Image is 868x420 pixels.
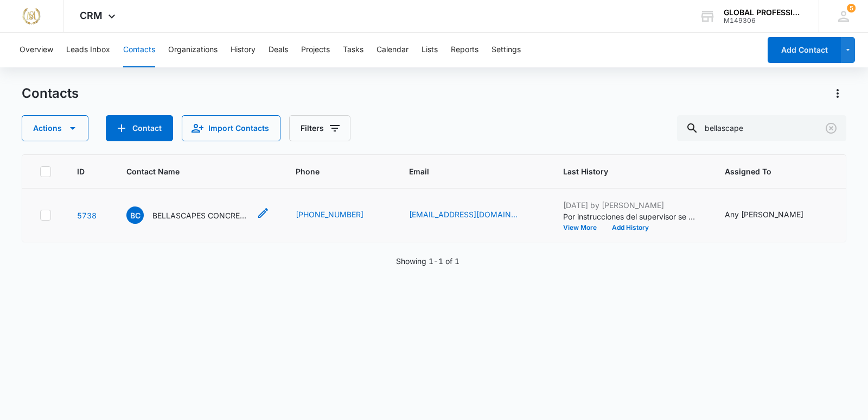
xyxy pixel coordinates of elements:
[152,210,250,221] p: BELLASCAPES CONCRETE LLC
[677,115,846,141] input: Search Contacts
[296,209,363,220] a: [PHONE_NUMBER]
[106,115,173,141] button: Add Contact
[301,33,330,67] button: Projects
[409,209,518,220] a: [EMAIL_ADDRESS][DOMAIN_NAME]
[822,120,840,137] button: Clear
[725,166,807,177] span: Assigned To
[396,255,459,267] p: Showing 1-1 of 1
[376,33,409,67] button: Calendar
[126,206,270,224] div: Contact Name - BELLASCAPES CONCRETE LLC - Select to Edit Field
[724,17,803,24] div: account id
[296,209,383,222] div: Phone - 2254548724 - Select to Edit Field
[126,166,254,177] span: Contact Name
[768,37,841,63] button: Add Contact
[22,7,41,26] img: Manuel Sierra Does Marketing
[409,209,537,222] div: Email - zulmapineda@ymail.com - Select to Edit Field
[409,166,521,177] span: Email
[77,211,97,220] a: Navigate to contact details page for BELLASCAPES CONCRETE LLC
[847,4,856,12] span: 5
[168,33,218,67] button: Organizations
[343,33,363,67] button: Tasks
[847,4,856,12] div: notifications count
[289,115,350,141] button: Filters
[80,10,103,21] span: CRM
[231,33,256,67] button: History
[604,224,656,231] button: Add History
[725,209,803,220] div: Any [PERSON_NAME]
[77,166,85,177] span: ID
[66,33,110,67] button: Leads Inbox
[269,33,288,67] button: Deals
[22,115,88,141] button: Actions
[492,33,521,67] button: Settings
[563,166,683,177] span: Last History
[451,33,478,67] button: Reports
[22,85,79,102] h1: Contacts
[563,211,699,222] p: Por instrucciones del supervisor se hará bookkeeping hasta abril 2025. Cliente cerrará la compañí...
[182,115,280,141] button: Import Contacts
[296,166,367,177] span: Phone
[422,33,438,67] button: Lists
[725,209,823,222] div: Assigned To - Any N Torres - Select to Edit Field
[126,206,144,224] span: BC
[724,8,803,17] div: account name
[563,199,699,211] p: [DATE] by [PERSON_NAME]
[123,33,155,67] button: Contacts
[563,224,604,231] button: View More
[20,33,53,67] button: Overview
[829,85,846,102] button: Actions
